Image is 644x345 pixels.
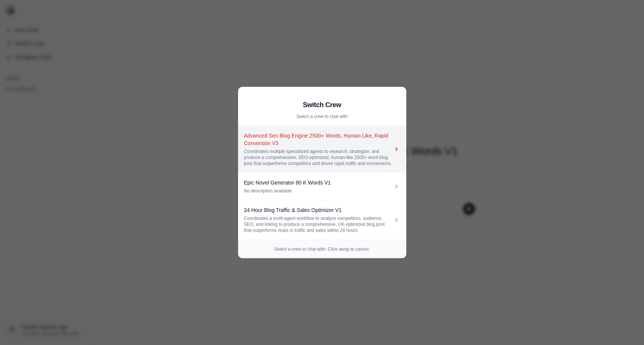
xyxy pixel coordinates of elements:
a: Advanced Seo Blog Engine 2500+ Words, Human Like, Rapid Conversion V3 Coordinates multiple specia... [238,126,406,173]
div: Advanced Seo Blog Engine 2500+ Words, Human Like, Rapid Conversion V3 [244,132,393,147]
div: Coordinates multiple specialized agents to research, strategize, and produce a comprehensive, SEO... [244,148,393,166]
div: No description available [244,188,393,194]
div: Coordinates a multi-agent workflow to analyze competitors, audience, SEO, and linking to produce ... [244,215,393,233]
a: Epic Novel Generator 80 K Words V1 No description available [238,173,406,200]
div: Epic Novel Generator 80 K Words V1 [244,179,393,186]
h2: Switch Crew [244,100,400,110]
div: 24 Hour Blog Traffic & Sales Optimizer V1 [244,206,393,214]
p: Select a crew to chat with [244,113,400,120]
a: 24 Hour Blog Traffic & Sales Optimizer V1 Coordinates a multi-agent workflow to analyze competito... [238,200,406,240]
p: Select a crew to chat with. Click away to cancel. [244,246,400,252]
